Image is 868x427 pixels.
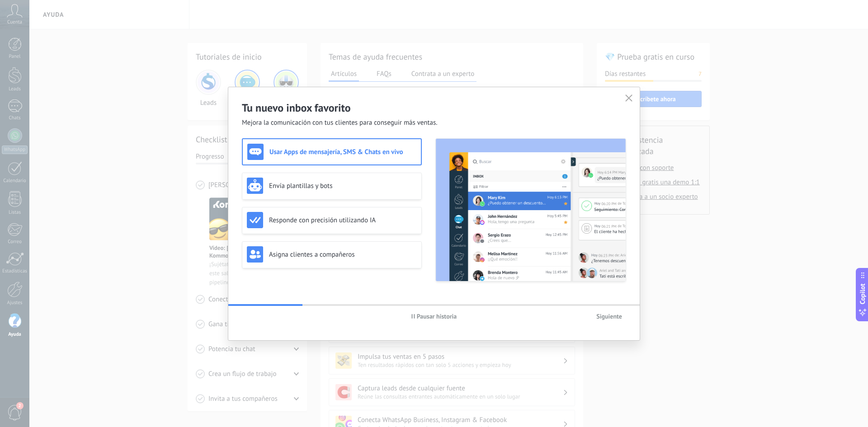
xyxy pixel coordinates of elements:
[269,148,416,156] h3: Usar Apps de mensajería, SMS & Chats en vivo
[596,313,622,319] span: Siguiente
[269,216,417,225] h3: Responde con precisión utilizando IA
[242,118,438,127] span: Mejora la comunicación con tus clientes para conseguir más ventas.
[242,101,626,115] h2: Tu nuevo inbox favorito
[417,313,457,319] span: Pausar historia
[592,310,626,323] button: Siguiente
[858,284,867,305] span: Copilot
[407,310,461,323] button: Pausar historia
[269,182,417,190] h3: Envía plantillas y bots
[269,250,417,259] h3: Asigna clientes a compañeros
